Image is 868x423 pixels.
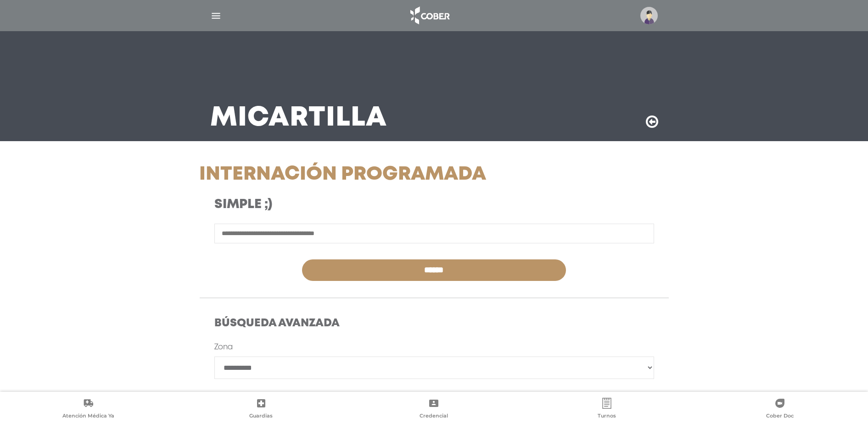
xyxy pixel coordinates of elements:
[766,412,794,421] span: Cober Doc
[210,10,222,22] img: Cober_menu-lines-white.svg
[640,7,658,24] img: profile-placeholder.svg
[214,390,236,401] label: Barrio
[199,163,508,186] h1: Internación Programada
[420,412,448,421] span: Credencial
[214,342,233,353] label: Zona
[62,412,114,421] span: Atención Médica Ya
[521,398,694,421] a: Turnos
[249,412,273,421] span: Guardias
[214,317,654,330] h4: Búsqueda Avanzada
[214,197,493,213] h3: Simple ;)
[598,412,616,421] span: Turnos
[175,398,348,421] a: Guardias
[693,398,866,421] a: Cober Doc
[405,5,454,27] img: logo_cober_home-white.png
[347,398,521,421] a: Credencial
[2,398,175,421] a: Atención Médica Ya
[210,106,387,130] h3: Mi Cartilla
